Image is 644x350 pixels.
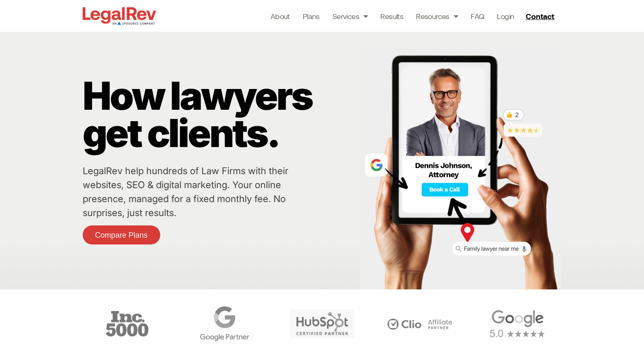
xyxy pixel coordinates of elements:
[522,9,560,23] a: Contact
[471,10,484,22] a: FAQ
[81,302,174,345] div: 3 / 6
[471,302,564,345] div: 1 / 6
[276,302,369,345] div: 5 / 6
[81,302,564,345] div: Carousel
[380,10,403,22] a: Results
[497,10,514,22] a: Login
[83,77,356,152] p: How lawyers get clients.
[95,231,148,239] span: Compare Plans
[416,10,458,22] a: Resources
[373,302,466,345] div: 6 / 6
[270,10,514,22] nav: Menu
[332,10,368,22] a: Services
[303,10,320,22] a: Plans
[270,10,290,22] a: About
[178,302,271,345] div: 4 / 6
[83,225,160,244] a: Compare Plans
[526,12,554,20] span: Contact
[83,165,288,218] a: LegalRev help hundreds of Law Firms with their websites, SEO & digital marketing. Your online pre...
